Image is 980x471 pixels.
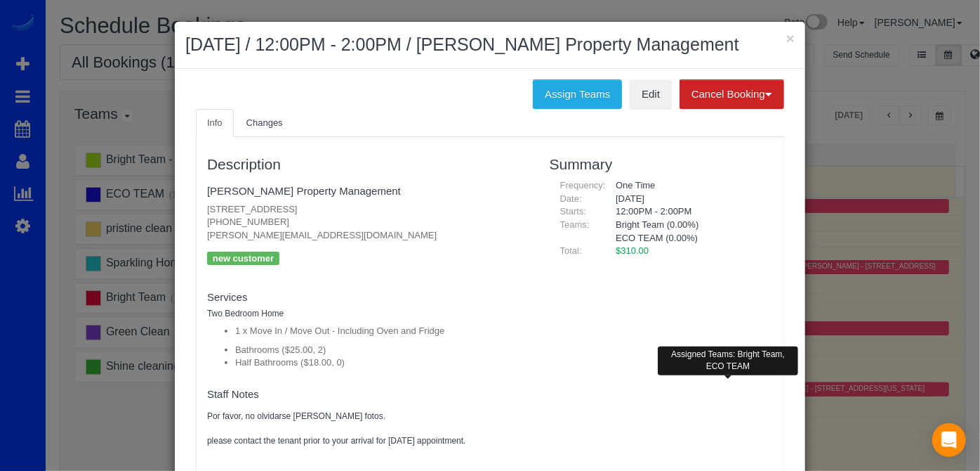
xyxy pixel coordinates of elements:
span: $310.00 [616,245,649,256]
h5: Two Bedroom Home [207,309,529,318]
p: [STREET_ADDRESS] [PHONE_NUMBER] [PERSON_NAME][EMAIL_ADDRESS][DOMAIN_NAME] [207,203,529,243]
li: Bright Team (0.00%) [616,219,762,232]
a: Info [196,109,234,138]
p: new customer [207,252,279,265]
span: Frequency: [560,180,606,191]
h3: Summary [550,156,773,172]
li: Bathrooms ($25.00, 2) [235,344,529,357]
span: Info [207,117,223,128]
a: Edit [630,79,672,109]
button: Cancel Booking [680,79,784,109]
a: [PERSON_NAME] Property Management [207,185,401,197]
span: Teams: [560,219,590,230]
div: Assigned Teams: Bright Team, ECO TEAM [658,347,798,375]
div: [DATE] [605,193,773,206]
h4: Staff Notes [207,389,529,401]
li: 1 x Move In / Move Out - Including Oven and Fridge [235,325,529,338]
div: One Time [605,179,773,193]
span: Changes [246,117,283,128]
div: Open Intercom Messenger [932,423,966,457]
li: ECO TEAM (0.00%) [616,232,762,245]
span: Total: [560,245,582,256]
li: Half Bathrooms ($18.00, 0) [235,356,529,370]
button: Assign Teams [533,79,622,109]
button: × [786,31,795,46]
a: Changes [235,109,294,138]
h2: [DATE] / 12:00PM - 2:00PM / [PERSON_NAME] Property Management [185,32,795,58]
h4: Services [207,292,529,304]
span: Date: [560,193,582,204]
h3: Description [207,156,529,172]
span: Starts: [560,206,587,217]
div: 12:00PM - 2:00PM [605,205,773,219]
